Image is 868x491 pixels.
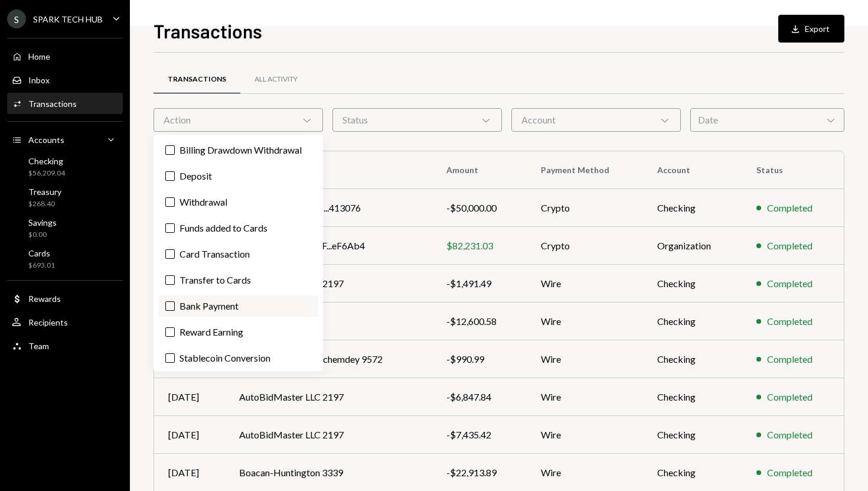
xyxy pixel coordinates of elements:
h1: Transactions [154,19,262,43]
td: Wire [527,378,643,416]
td: Boacan 9633 [225,303,432,340]
td: Checking [643,340,742,378]
div: $56,209.04 [28,168,65,178]
td: Withdraw to 0x02bc...413076 [225,189,432,227]
div: SPARK TECH HUB [33,14,103,24]
label: Bank Payment [158,295,318,317]
div: Team [28,341,49,351]
td: Checking [643,189,742,227]
div: Inbox [28,75,50,85]
a: Accounts [7,129,123,150]
div: S [7,9,26,28]
td: Crypto [527,189,643,227]
div: Completed [767,201,812,215]
div: Completed [767,428,812,442]
td: Wire [527,303,643,340]
label: Deposit [158,165,318,187]
td: Crypto [527,227,643,265]
td: Checking [643,416,742,454]
a: Home [7,45,123,67]
div: -$990.99 [446,352,513,366]
div: -$1,491.49 [446,277,513,291]
label: Card Transaction [158,243,318,265]
button: Card Transaction [165,249,175,259]
div: [DATE] [168,428,211,442]
div: Completed [767,239,812,253]
div: Date [690,108,844,132]
a: Checking$56,209.04 [7,152,123,181]
td: AutoBidMaster LLC 2197 [225,265,432,303]
a: Transactions [7,93,123,114]
div: Home [28,51,50,61]
label: Billing Drawdown Withdrawal [158,139,318,161]
a: Team [7,335,123,356]
th: Payment Method [527,151,643,189]
button: Reward Earning [165,327,175,337]
div: Transactions [168,74,226,84]
div: $82,231.03 [446,239,513,253]
div: $0.00 [28,230,57,240]
td: Checking [643,265,742,303]
th: Status [742,151,844,189]
td: AutoBidMaster LLC 2197 [225,416,432,454]
div: Recipients [28,317,68,327]
label: Reward Earning [158,321,318,343]
div: Checking [28,156,65,166]
a: Recipients [7,311,123,333]
button: Billing Drawdown Withdrawal [165,145,175,155]
a: Treasury$268.40 [7,183,123,212]
a: All Activity [240,64,312,95]
div: Cards [28,248,55,258]
a: Inbox [7,69,123,90]
td: Wire [527,416,643,454]
label: Stablecoin Conversion [158,347,318,369]
div: Rewards [28,294,61,304]
td: [PERSON_NAME] Achemdey 9572 [225,340,432,378]
div: Completed [767,277,812,291]
a: Transactions [154,64,240,95]
label: Withdrawal [158,191,318,213]
td: Checking [643,303,742,340]
button: Transfer to Cards [165,275,175,285]
button: Funds added to Cards [165,223,175,233]
button: Export [778,15,844,43]
div: $268.40 [28,199,61,209]
div: Savings [28,217,57,227]
td: Wire [527,265,643,303]
div: -$22,913.89 [446,466,513,480]
div: -$6,847.84 [446,390,513,404]
th: To/From [225,151,432,189]
td: AutoBidMaster LLC 2197 [225,378,432,416]
div: [DATE] [168,466,211,480]
button: Deposit [165,171,175,181]
div: Accounts [28,135,64,145]
div: All Activity [254,74,298,84]
div: [DATE] [168,390,211,404]
label: Transfer to Cards [158,269,318,291]
th: Amount [432,151,527,189]
div: Completed [767,352,812,366]
div: Status [332,108,502,132]
th: Account [643,151,742,189]
label: Funds added to Cards [158,217,318,239]
div: Completed [767,314,812,329]
div: -$50,000.00 [446,201,513,215]
div: -$7,435.42 [446,428,513,442]
div: Action [154,108,323,132]
div: $693.01 [28,261,55,271]
td: Organization [643,227,742,265]
a: Rewards [7,288,123,309]
a: Savings$0.00 [7,214,123,242]
div: Treasury [28,187,61,197]
button: Bank Payment [165,301,175,311]
td: Deposit from 0xAe4F...eF6Ab4 [225,227,432,265]
td: Wire [527,340,643,378]
button: Withdrawal [165,197,175,207]
div: Account [511,108,681,132]
button: Stablecoin Conversion [165,353,175,363]
div: -$12,600.58 [446,314,513,329]
a: Cards$693.01 [7,245,123,273]
div: Completed [767,466,812,480]
div: Completed [767,390,812,404]
div: Transactions [28,99,77,109]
